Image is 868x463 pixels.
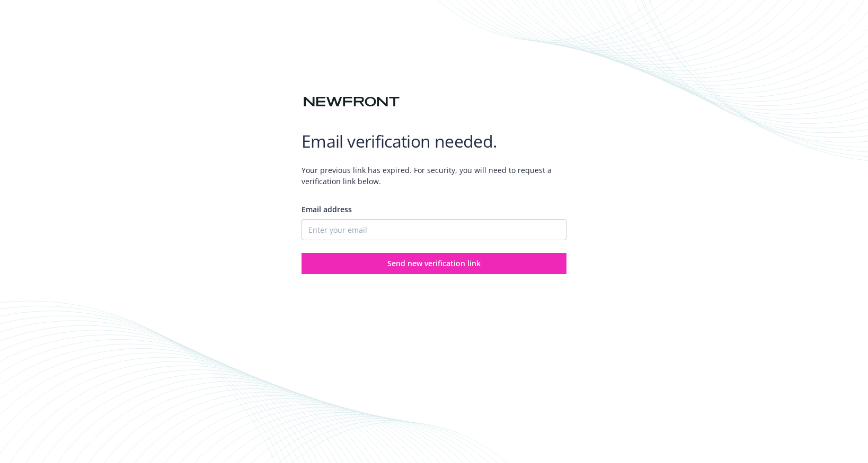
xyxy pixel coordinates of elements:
[302,93,402,111] img: Newfront logo
[302,219,566,240] input: Enter your email
[302,204,352,214] span: Email address
[302,253,566,274] button: Send new verification link
[302,156,566,195] span: Your previous link has expired. For security, you will need to request a verification link below.
[302,131,566,152] h1: Email verification needed.
[387,258,481,268] span: Send new verification link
